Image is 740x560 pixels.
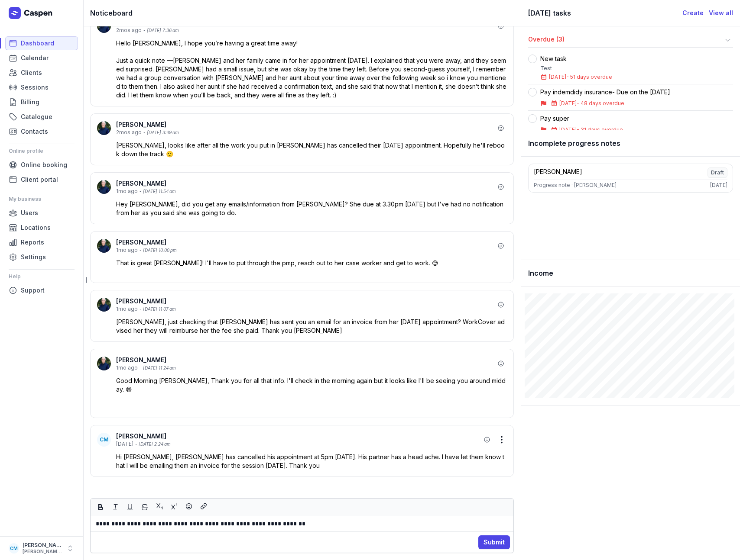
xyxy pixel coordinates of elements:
div: [PERSON_NAME] [116,297,495,306]
span: Catalogue [21,112,52,122]
p: [PERSON_NAME], just checking that [PERSON_NAME] has sent you an email for an invoice from her [DA... [116,318,507,335]
div: Help [9,270,75,283]
span: [DATE] [559,100,577,106]
img: User profile image [97,239,111,253]
div: Incomplete progress notes [521,130,740,157]
div: - [DATE] 3:49 am [143,129,179,136]
span: CM [10,543,18,554]
span: Submit [484,537,505,547]
div: - [DATE] 2:24 am [135,441,171,447]
div: 1mo ago [116,364,138,371]
button: Submit [478,535,510,549]
div: - [DATE] 11:07 am [140,306,176,312]
span: - 51 days overdue [566,74,612,80]
div: [PERSON_NAME] [116,120,495,129]
img: User profile image [97,180,111,194]
div: [PERSON_NAME] [116,356,495,364]
p: [PERSON_NAME], looks like after all the work you put in [PERSON_NAME] has cancelled their [DATE] ... [116,141,507,158]
div: - [DATE] 11:24 am [140,365,176,371]
p: Good Morning [PERSON_NAME], Thank you for all that info. I'll check in the morning again but it l... [116,377,507,394]
div: [PERSON_NAME] [116,238,495,247]
span: [DATE] [549,74,566,80]
p: Hi [PERSON_NAME], [PERSON_NAME] has cancelled his appointment at 5pm [DATE]. His partner has a he... [116,453,507,470]
div: [PERSON_NAME] [116,179,495,188]
a: [PERSON_NAME]DraftProgress note · [PERSON_NAME][DATE] [528,164,733,193]
div: [DATE] tasks [528,7,682,19]
span: Users [21,208,38,218]
span: Support [21,285,45,296]
div: [DATE] [116,441,133,447]
img: User profile image [97,357,111,370]
span: Settings [21,252,46,262]
img: User profile image [97,298,111,312]
img: User profile image [97,121,111,135]
div: [PERSON_NAME][EMAIL_ADDRESS][DOMAIN_NAME][PERSON_NAME] [23,549,62,555]
div: 2mos ago [116,129,142,136]
div: Overdue (3) [528,35,723,45]
span: Sessions [21,82,49,93]
span: Reports [21,237,44,248]
div: Test [540,65,612,72]
a: View all [709,8,733,18]
span: Calendar [21,53,49,63]
span: [DATE] [559,126,577,133]
div: 1mo ago [116,306,138,312]
div: Online profile [9,144,75,158]
p: Hey [PERSON_NAME], did you get any emails/information from [PERSON_NAME]? She due at 3.30pm [DATE... [116,200,507,217]
span: - 48 days overdue [577,100,624,106]
div: 1mo ago [116,247,138,254]
span: - 31 days overdue [577,126,623,133]
div: Pay indemdidy insurance- Due on the [DATE] [540,88,670,97]
span: Clients [21,68,42,78]
div: [PERSON_NAME] [116,432,481,441]
span: CM [100,436,108,443]
div: - [DATE] 11:54 am [140,188,176,195]
a: Create [682,8,704,18]
div: Hello [PERSON_NAME], I hope you’re having a great time away! Just a quick note —[PERSON_NAME] and... [116,39,507,100]
span: Contacts [21,126,48,137]
div: 1mo ago [116,188,138,195]
div: My business [9,192,75,206]
span: Draft [708,167,727,178]
span: Online booking [21,160,67,170]
div: Pay super [540,114,623,123]
div: - [DATE] 10:00 pm [140,247,177,254]
div: Progress note · [PERSON_NAME] [534,182,617,189]
div: [PERSON_NAME] [23,542,62,549]
div: [DATE] [710,182,727,189]
div: New task [540,55,612,63]
div: 2mos ago [116,27,142,34]
div: - [DATE] 7:36 am [143,27,179,34]
div: Income [521,260,740,286]
p: That is great [PERSON_NAME]! I'll have to put through the pmp, reach out to her case worker and g... [116,259,507,267]
div: [PERSON_NAME] [534,167,582,178]
span: Dashboard [21,38,54,48]
span: Locations [21,222,51,233]
span: Billing [21,97,39,107]
span: Client portal [21,174,58,185]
